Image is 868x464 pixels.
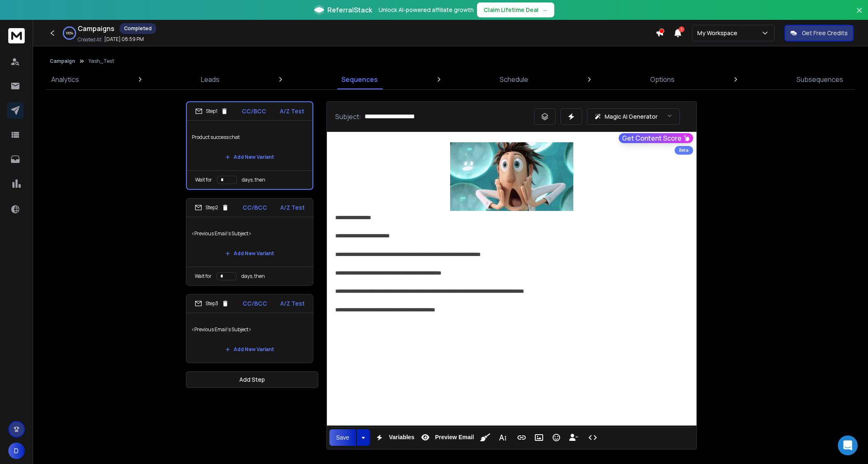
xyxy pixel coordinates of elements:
[854,5,865,25] button: Close banner
[78,36,103,43] p: Created At:
[379,6,474,14] p: Unlock AI-powered affiliate growth
[697,29,741,37] p: My Workspace
[336,69,383,89] a: Sequences
[191,318,308,341] p: <Previous Email's Subject>
[341,74,378,84] p: Sequences
[186,101,313,190] li: Step1CC/BCCA/Z TestProduct success chatAdd New VariantWait fordays, then
[675,146,693,155] div: Beta
[792,69,848,89] a: Subsequences
[219,245,281,262] button: Add New Variant
[195,108,228,115] div: Step 1
[186,294,313,363] li: Step3CC/BCCA/Z Test<Previous Email's Subject>Add New Variant
[372,429,416,446] button: Variables
[196,69,224,89] a: Leads
[88,58,114,65] p: Yash_Test
[242,177,265,183] p: days, then
[548,429,564,446] button: Emoticons
[280,299,305,308] p: A/Z Test
[192,126,308,149] p: Product success chat
[387,434,416,441] span: Variables
[605,112,658,121] p: Magic AI Generator
[335,112,361,122] p: Subject:
[242,107,266,115] p: CC/BCC
[329,429,356,446] button: Save
[417,429,475,446] button: Preview Email
[802,29,848,37] p: Get Free Credits
[195,273,212,280] p: Wait for
[195,204,229,211] div: Step 2
[645,69,680,89] a: Options
[280,203,305,212] p: A/Z Test
[327,5,372,15] span: ReferralStack
[219,149,281,165] button: Add New Variant
[500,74,528,84] p: Schedule
[838,435,858,455] div: Open Intercom Messenger
[104,36,144,43] p: [DATE] 08:59 PM
[8,442,25,459] button: D
[243,299,267,308] p: CC/BCC
[66,31,73,36] p: 100 %
[50,58,75,65] button: Campaign
[78,24,114,33] h1: Campaigns
[191,222,308,245] p: <Previous Email's Subject>
[201,74,219,84] p: Leads
[796,74,843,84] p: Subsequences
[679,26,684,32] span: 1
[566,429,582,446] button: Insert Unsubscribe Link
[51,74,79,84] p: Analytics
[477,2,554,17] button: Claim Lifetime Deal→
[186,198,313,286] li: Step2CC/BCCA/Z Test<Previous Email's Subject>Add New VariantWait fordays, then
[119,23,156,34] div: Completed
[650,74,675,84] p: Options
[433,434,475,441] span: Preview Email
[785,25,854,41] button: Get Free Credits
[195,177,212,183] p: Wait for
[195,300,229,307] div: Step 3
[587,108,680,125] button: Magic AI Generator
[243,203,267,212] p: CC/BCC
[585,429,601,446] button: Code View
[46,69,84,89] a: Analytics
[280,107,304,115] p: A/Z Test
[241,273,265,280] p: days, then
[495,69,533,89] a: Schedule
[619,133,693,143] button: Get Content Score
[186,371,318,388] button: Add Step
[219,341,281,358] button: Add New Variant
[542,6,548,14] span: →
